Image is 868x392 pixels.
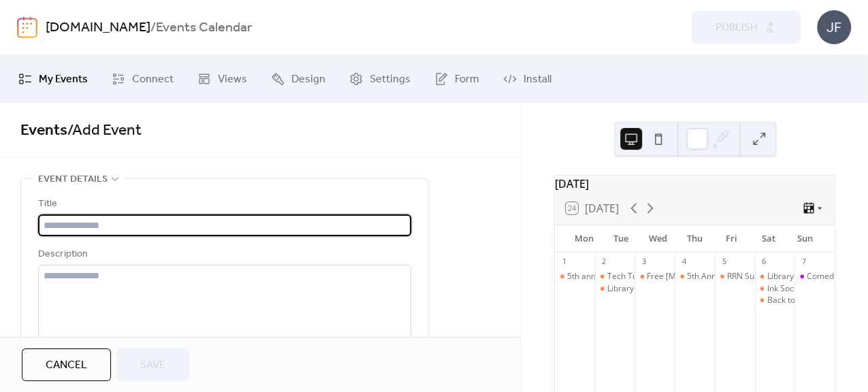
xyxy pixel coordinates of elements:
[679,257,689,267] div: 4
[46,357,87,374] span: Cancel
[676,225,713,252] div: Thu
[20,116,67,146] a: Events
[595,271,635,282] div: Tech Tuesdays
[767,271,830,282] div: Library of Things
[602,225,639,252] div: Tue
[291,71,325,88] span: Design
[759,257,769,267] div: 6
[8,61,98,97] a: My Events
[687,271,843,282] div: 5th Annual Monarchs Blessing Ceremony
[424,61,489,97] a: Form
[218,71,247,88] span: Views
[370,71,411,88] span: Settings
[38,246,408,263] div: Description
[719,257,729,267] div: 5
[187,61,257,97] a: Views
[607,283,671,295] div: Library of Things
[817,10,851,44] div: JF
[647,271,809,282] div: Free [MEDICAL_DATA] at-home testing kits
[455,71,479,88] span: Form
[639,257,649,267] div: 3
[67,116,142,146] span: / Add Event
[339,61,421,97] a: Settings
[713,225,750,252] div: Fri
[794,271,835,282] div: Comedian Tyler Fowler at Island Resort and Casino Club 41
[555,176,835,192] div: [DATE]
[559,257,569,267] div: 1
[566,225,602,252] div: Mon
[750,225,787,252] div: Sat
[595,283,635,295] div: Library of Things
[524,71,551,88] span: Install
[799,257,809,267] div: 7
[634,271,675,282] div: Free Covid-19 at-home testing kits
[755,271,795,282] div: Library of Things
[639,225,676,252] div: Wed
[675,271,715,282] div: 5th Annual Monarchs Blessing Ceremony
[38,196,408,212] div: Title
[132,71,174,88] span: Connect
[727,271,786,282] div: RRN Super Sale
[755,283,795,295] div: Ink Society
[715,271,755,282] div: RRN Super Sale
[755,295,795,306] div: Back to School Open House
[261,61,336,97] a: Design
[101,61,184,97] a: Connect
[156,15,252,41] b: Events Calendar
[787,225,824,252] div: Sun
[38,171,108,188] span: Event details
[493,61,562,97] a: Install
[567,271,682,282] div: 5th annual [DATE] Celebration
[767,283,807,295] div: Ink Society
[555,271,595,282] div: 5th annual Labor Day Celebration
[46,15,150,41] a: [DOMAIN_NAME]
[150,15,156,41] b: /
[607,271,664,282] div: Tech Tuesdays
[39,71,88,88] span: My Events
[599,257,609,267] div: 2
[17,16,37,38] img: logo
[22,348,111,381] button: Cancel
